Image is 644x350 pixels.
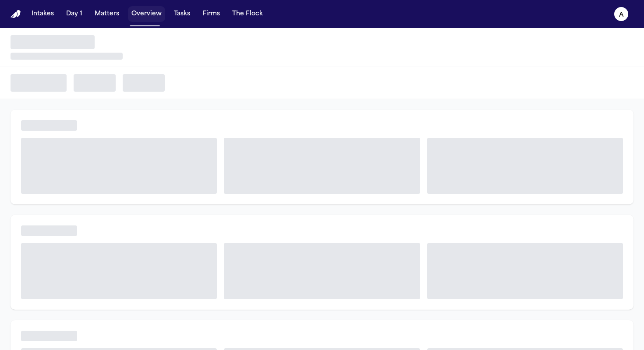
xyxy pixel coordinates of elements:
[11,10,21,18] a: Home
[229,6,266,22] button: The Flock
[199,6,223,22] button: Firms
[11,10,21,18] img: Finch Logo
[91,6,123,22] button: Matters
[28,6,57,22] button: Intakes
[63,6,86,22] button: Day 1
[170,6,194,22] button: Tasks
[128,6,165,22] button: Overview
